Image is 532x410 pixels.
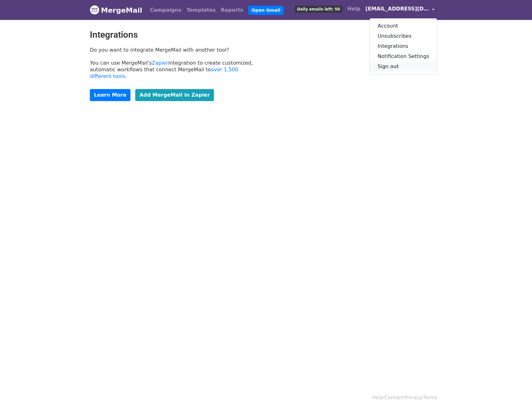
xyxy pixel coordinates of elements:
[370,31,437,41] a: Unsubscribes
[248,6,283,15] a: Open Gmail
[184,4,218,16] a: Templates
[90,60,261,80] p: You can use MergeMail's integration to create customized, automatic workflows that connect MergeM...
[370,41,437,51] a: Integrations
[90,5,99,15] img: MergeMail logo
[370,51,437,61] a: Notification Settings
[292,3,345,15] a: Daily emails left: 50
[405,395,422,400] a: Privacy
[363,3,437,17] a: [EMAIL_ADDRESS][DOMAIN_NAME]
[372,395,383,400] a: Help
[385,395,403,400] a: Contact
[218,4,246,16] a: Reports
[500,380,532,410] iframe: Chat Widget
[90,67,238,79] a: over 1,500 different tools
[370,61,437,72] a: Sign out
[345,3,363,15] a: Help
[369,18,437,74] div: [EMAIL_ADDRESS][DOMAIN_NAME]
[152,60,168,66] a: Zapier
[147,4,184,16] a: Campaigns
[295,6,342,13] span: Daily emails left: 50
[370,21,437,31] a: Account
[90,29,261,40] h2: Integrations
[365,5,429,13] span: [EMAIL_ADDRESS][DOMAIN_NAME]
[90,3,142,17] a: MergeMail
[135,89,214,101] a: Add MergeMail in Zapier
[423,395,437,400] a: Terms
[90,89,130,101] a: Learn More
[90,47,261,53] p: Do you want to integrate MergeMail with another tool?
